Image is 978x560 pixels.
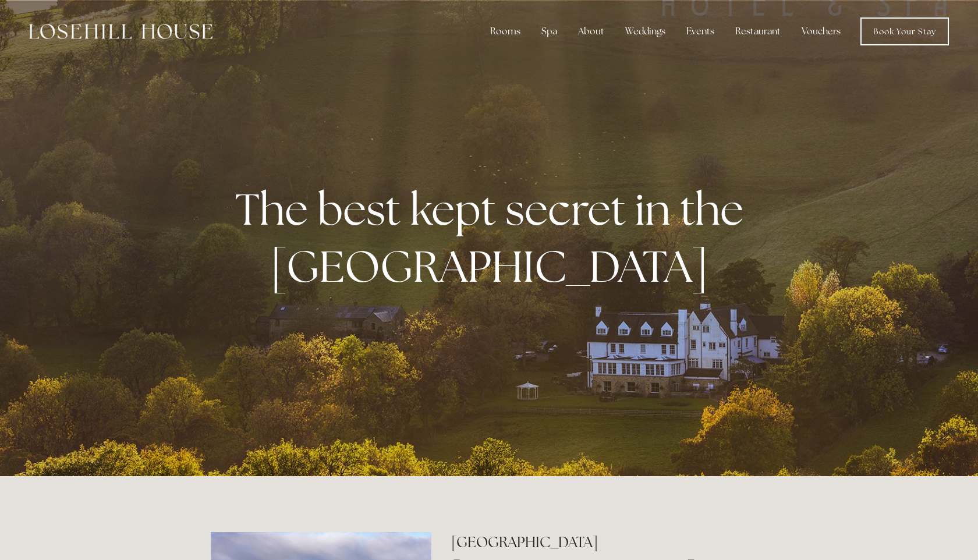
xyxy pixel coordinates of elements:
div: Rooms [481,20,530,43]
div: Events [677,20,724,43]
div: Spa [532,20,566,43]
h2: [GEOGRAPHIC_DATA] [451,532,767,552]
strong: The best kept secret in the [GEOGRAPHIC_DATA] [235,180,753,295]
div: Weddings [616,20,675,43]
div: Restaurant [726,20,790,43]
div: About [569,20,614,43]
a: Vouchers [792,20,850,43]
img: Losehill House [29,24,212,39]
a: Book Your Stay [860,17,949,45]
